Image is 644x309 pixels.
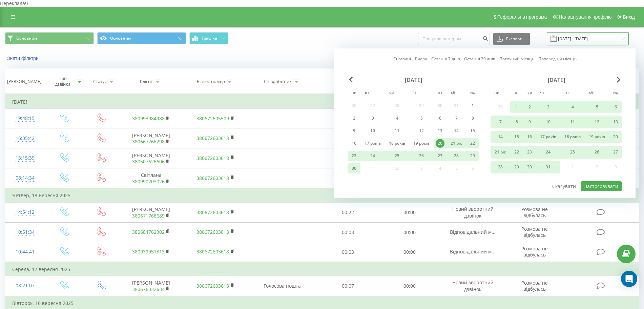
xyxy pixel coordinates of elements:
[466,126,479,136] div: та 15 червня 2025 року.
[536,131,560,143] div: чт 17 липня 2025 р.
[132,248,165,255] a: 380939951313
[132,115,165,122] a: 380993984988
[409,138,434,148] div: чт 19 червня 2025 р.
[12,99,27,105] font: [DATE]
[196,209,229,215] a: 380672603618
[409,113,434,123] div: 5 червня 2025 р.
[370,153,375,159] font: 24
[523,131,536,143] div: 16 липня 2025 р.
[470,153,475,159] font: 29
[466,101,479,111] div: нд 1 червня 2025 р.
[589,134,605,140] font: 19 років
[12,192,70,199] font: Четвер, 18 Вересня 2025
[403,283,416,289] font: 00:00
[196,135,229,141] a: 380672603618
[536,101,560,113] div: чт 3 липня 2025 р.
[352,153,356,159] font: 23
[12,300,74,306] font: Вівторок, 16 вересня 2025
[395,153,399,159] font: 25
[196,115,229,122] a: 380672605509
[132,152,170,159] font: [PERSON_NAME]
[446,151,466,161] div: субота, 28 червня 2025 р.
[450,248,496,255] font: Відповідальний м...
[562,88,572,98] abbr: п'ятниця
[596,104,598,110] font: 5
[372,115,374,121] font: 3
[403,229,416,235] font: 00:00
[196,175,229,181] a: 380672603618
[470,128,475,133] font: 15
[393,56,411,62] font: Сьогодні
[527,89,532,95] font: ср
[434,126,446,136] div: Пт 13 червня 2025 р.
[610,88,621,98] abbr: неділя
[189,32,228,44] button: Графіка
[132,158,165,165] a: 380507626606
[7,56,39,61] font: Зняти фільтри
[348,113,360,123] div: Пн 2 червня 2025 р.
[348,163,360,173] div: Пн 30 червня 2025 р.
[454,153,459,159] font: 28
[264,283,301,289] font: Голосова пошта
[506,36,522,42] font: Експорт
[16,248,35,255] font: 10:44:41
[349,77,353,83] span: Попередній місяць
[370,128,375,133] font: 10
[362,88,372,98] abbr: вівторок
[431,56,460,62] font: Останні 7 днів
[202,35,217,41] font: Графіка
[547,104,549,110] font: 3
[434,138,446,148] div: Пт 20 червня 2025 р.
[470,140,475,146] font: 22
[499,56,534,62] font: Поточний місяць
[348,138,360,148] div: Пн 16 червня 2025 р.
[389,140,405,146] font: 18 років
[527,134,532,140] font: 16
[536,161,560,173] div: 31 липня 2025 р.
[559,14,611,20] font: Налаштування профілю
[523,101,536,113] div: 2 липня 2025 р.
[510,101,523,113] div: від 1 липня 2025 року.
[132,178,165,185] a: 380990203026
[448,88,458,98] abbr: субота
[93,78,107,84] font: Статус
[16,35,37,41] font: Основний
[16,174,35,181] font: 08:14:34
[403,249,416,255] font: 00:00
[523,116,536,128] div: 9 липня 2025 р.
[415,56,427,62] font: Вчора
[514,164,519,170] font: 29
[617,77,621,83] span: Наступний місяць
[589,89,594,95] font: сб
[132,132,170,139] font: [PERSON_NAME]
[609,116,622,128] div: та 13 липня 2025 року.
[132,206,170,212] font: [PERSON_NAME]
[564,134,581,140] font: 18 років
[196,155,229,161] a: 380672603618
[132,286,165,292] a: 380676332634
[472,115,474,121] font: 8
[365,89,369,95] font: вт
[540,134,556,140] font: 17 років
[5,55,42,61] button: Зняти фільтри
[510,131,523,143] div: 15 липня 2025 року.
[536,146,560,158] div: чт 24 липня 2025 р.
[439,115,441,121] font: 6
[454,128,459,133] font: 14
[491,161,510,173] div: Пн 28 липня 2025 р.
[512,88,522,98] abbr: вівторок
[264,78,292,84] font: Співробітник
[360,113,385,123] div: вт 3 червня 2025 р.
[537,88,547,98] abbr: четвер
[132,212,165,219] a: 380671768689
[546,164,550,170] font: 31
[572,104,574,110] font: 4
[495,149,506,155] font: 21 рік
[510,116,523,128] div: 8 липня 2025 року.
[514,134,519,140] font: 15
[464,56,495,62] font: Останні 30 днів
